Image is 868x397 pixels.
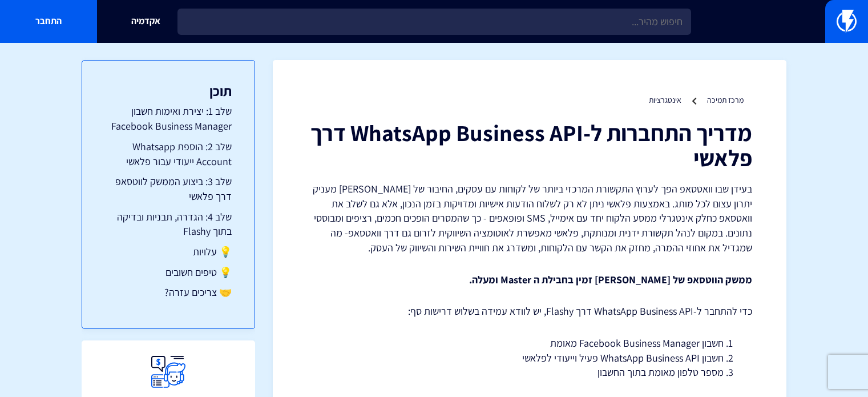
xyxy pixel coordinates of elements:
a: 🤝 צריכים עזרה? [105,285,232,300]
h3: תוכן [105,83,232,98]
a: 💡 עלויות [105,244,232,259]
li: חשבון Facebook Business Manager מאומת [336,336,724,351]
a: שלב 1: יצירת ואימות חשבון Facebook Business Manager [105,104,232,133]
a: שלב 4: הגדרה, תבניות ובדיקה בתוך Flashy [105,210,232,239]
li: חשבון WhatsApp Business API פעיל וייעודי לפלאשי [336,351,724,366]
input: חיפוש מהיר... [177,9,691,35]
p: בעידן שבו וואטסאפ הפך לערוץ התקשורת המרכזי ביותר של לקוחות עם עסקים, החיבור של [PERSON_NAME] מעני... [307,182,752,255]
a: מרכז תמיכה [707,95,744,105]
h1: מדריך התחברות ל-WhatsApp Business API דרך פלאשי [307,120,752,170]
a: אינטגרציות [649,95,681,105]
a: 💡 טיפים חשובים [105,265,232,280]
li: מספר טלפון מאומת בתוך החשבון [336,365,724,380]
a: שלב 3: ביצוע הממשק לווטסאפ דרך פלאשי [105,174,232,203]
a: שלב 2: הוספת Whatsapp Account ייעודי עבור פלאשי [105,139,232,169]
p: כדי להתחבר ל-WhatsApp Business API דרך Flashy, יש לוודא עמידה בשלוש דרישות סף: [307,304,752,319]
strong: ממשק הווטסאפ של [PERSON_NAME] זמין בחבילת ה Master ומעלה. [469,273,752,286]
